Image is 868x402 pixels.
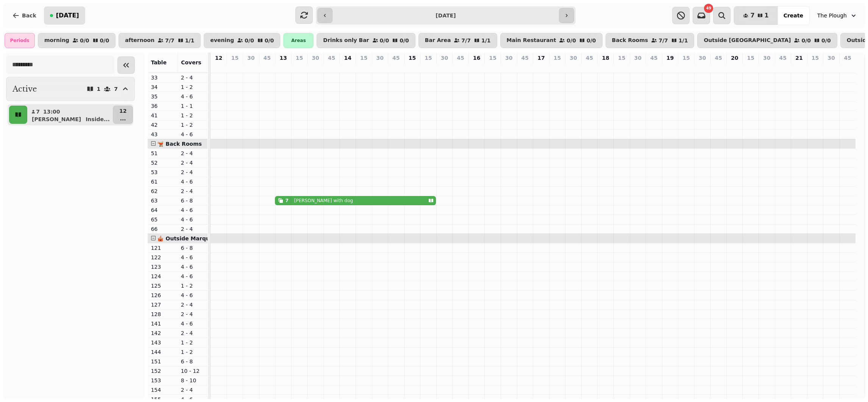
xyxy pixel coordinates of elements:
p: 42 [151,121,175,129]
p: 0 [425,63,431,71]
p: 0 [312,63,318,71]
span: 49 [706,6,711,10]
p: 34 [151,83,175,91]
p: 4 - 6 [181,273,205,280]
p: 66 [151,225,175,233]
p: 7 [280,63,286,71]
p: 4 - 6 [181,254,205,261]
p: 2 - 4 [181,310,205,318]
p: 1 - 2 [181,348,205,356]
span: 1 [765,12,769,19]
p: 4 - 6 [181,320,205,327]
p: 15 [409,54,416,62]
p: 143 [151,339,175,346]
p: 0 / 0 [100,38,109,43]
p: 30 [699,54,706,62]
p: 13 [279,54,287,62]
p: 141 [151,320,175,327]
p: 30 [247,54,254,62]
p: 0 [457,63,464,71]
p: 4 - 6 [181,131,205,138]
p: 18 [602,54,609,62]
p: 1 - 1 [181,102,205,110]
p: 1 - 2 [181,83,205,91]
button: Back [6,6,42,25]
p: 127 [151,301,175,309]
p: 0 [554,63,560,71]
p: 61 [151,178,175,185]
p: 7 / 7 [165,38,175,43]
p: 0 [409,63,415,71]
span: [DATE] [56,12,79,19]
p: 0 / 0 [400,38,409,43]
p: 45 [586,54,593,62]
p: 64 [151,206,175,214]
p: 0 [619,63,625,71]
p: 2 - 4 [181,301,205,309]
p: 45 [779,54,787,62]
p: 7 [114,86,118,92]
p: 2 - 4 [181,159,205,167]
p: 2 - 4 [181,329,205,337]
p: 0 [651,63,657,71]
p: 0 [603,63,609,71]
p: 14 [344,54,351,62]
p: 0 [699,63,706,71]
p: 30 [376,54,384,62]
p: 0 [780,63,786,71]
p: 7 [36,108,40,115]
p: Main Restaurant [507,37,556,44]
p: 4 - 6 [181,206,205,214]
p: 126 [151,291,175,299]
button: [DATE] [44,6,85,25]
span: Create [784,13,803,18]
p: 36 [151,102,175,110]
p: 4 - 6 [181,291,205,299]
button: 713:00[PERSON_NAME]Inside... [29,106,111,124]
p: 1 / 1 [481,38,491,43]
button: morning0/00/0 [38,33,116,48]
p: 65 [151,216,175,223]
p: 2 - 4 [181,150,205,157]
p: afternoon [125,37,155,44]
p: 21 [795,54,802,62]
button: Back Rooms7/71/1 [606,33,695,48]
p: 19 [667,54,674,62]
p: 45 [844,54,851,62]
p: 41 [151,112,175,119]
p: 15 [618,54,625,62]
p: 0 / 0 [801,38,811,43]
p: 30 [505,54,512,62]
span: 🎪 Outside Marquee [157,235,217,242]
p: 33 [151,74,175,81]
p: 30 [570,54,577,62]
p: 0 [474,63,480,71]
p: 0 [522,63,528,71]
span: Back [22,13,36,18]
p: Inside ... [86,115,110,123]
p: 0 [796,63,802,71]
p: 1 [97,86,101,92]
p: 45 [521,54,529,62]
p: 0 [635,63,641,71]
p: 52 [151,159,175,167]
button: afternoon7/71/1 [119,33,201,48]
p: 4 - 6 [181,263,205,271]
p: 0 / 0 [265,38,274,43]
p: 1 / 1 [185,38,195,43]
p: ... [119,115,126,122]
p: [PERSON_NAME] with dog [294,198,353,204]
p: 0 [296,63,302,71]
p: 0 / 0 [245,38,254,43]
button: 12... [113,106,133,124]
div: Periods [5,33,35,48]
button: Bar Area7/71/1 [418,33,497,48]
p: 6 - 8 [181,244,205,252]
p: 15 [489,54,496,62]
p: 0 / 0 [567,38,576,43]
p: 0 [828,63,834,71]
p: 4 - 6 [181,93,205,100]
div: Areas [283,33,314,48]
p: 124 [151,273,175,280]
p: 123 [151,263,175,271]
